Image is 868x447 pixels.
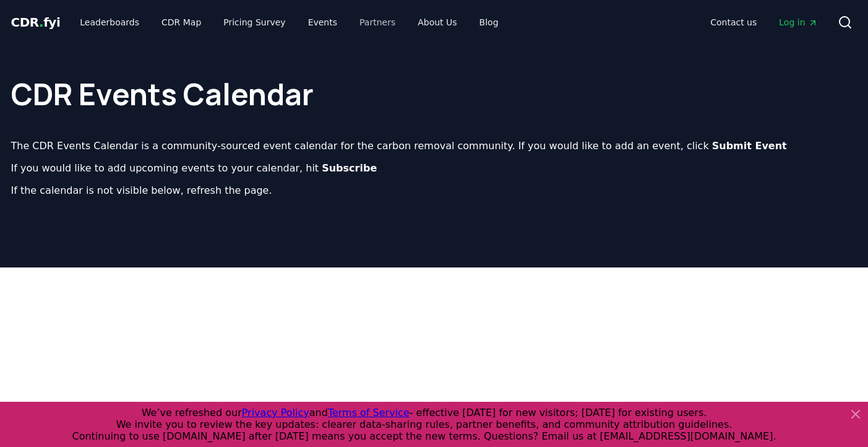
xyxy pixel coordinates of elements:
[39,15,43,30] span: .
[11,14,61,31] a: CDR.fyi
[470,11,509,33] a: Blog
[298,11,347,33] a: Events
[712,140,787,152] b: Submit Event
[70,11,149,33] a: Leaderboards
[769,11,827,33] a: Log in
[408,11,466,33] a: About Us
[11,15,61,30] span: CDR fyi
[779,16,817,28] span: Log in
[70,11,508,33] nav: Main
[350,11,405,33] a: Partners
[213,11,295,33] a: Pricing Survey
[322,162,377,174] b: Subscribe
[700,11,767,33] a: Contact us
[11,139,857,154] p: The CDR Events Calendar is a community-sourced event calendar for the carbon removal community. I...
[11,183,857,198] p: If the calendar is not visible below, refresh the page.
[11,161,857,176] p: If you would like to add upcoming events to your calendar, hit
[152,11,211,33] a: CDR Map
[700,11,827,33] nav: Main
[11,54,857,109] h1: CDR Events Calendar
